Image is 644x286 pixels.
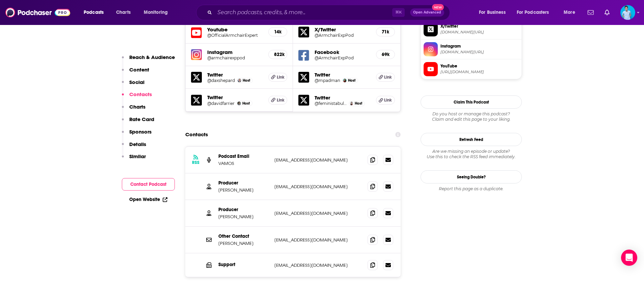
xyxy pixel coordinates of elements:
[343,79,347,82] img: Monica Padman
[602,7,612,18] a: Show notifications dropdown
[315,26,371,33] h5: X/Twitter
[421,111,522,117] span: Do you host or manage this podcast?
[207,49,263,55] h5: Instagram
[382,29,389,35] h5: 71k
[122,79,144,91] button: Social
[218,233,269,239] p: Other Contact
[203,5,456,20] div: Search podcasts, credits, & more...
[421,111,522,122] div: Claim and edit this page to your liking.
[122,104,145,116] button: Charts
[559,7,584,18] button: open menu
[207,33,263,38] a: @OfficialArmchairExpert
[129,141,146,147] p: Details
[122,91,152,104] button: Contacts
[274,29,281,35] h5: 14k
[585,7,596,18] a: Show notifications dropdown
[122,66,149,79] button: Content
[440,43,519,49] span: Instagram
[440,23,519,29] span: X/Twitter
[421,170,522,183] a: Seeing Double?
[129,197,167,202] a: Open Website
[315,94,371,101] h5: Twitter
[392,8,405,17] span: ⌘ K
[421,95,522,109] button: Claim This Podcast
[277,75,285,80] span: Link
[274,52,281,57] h5: 822k
[424,62,519,76] a: YouTube[URL][DOMAIN_NAME]
[207,26,263,33] h5: Youtube
[384,75,392,80] span: Link
[474,7,514,18] button: open menu
[129,54,175,60] p: Reach & Audience
[122,153,146,166] button: Similar
[440,69,519,75] span: https://www.youtube.com/@OfficialArmchairExpert
[122,178,175,191] button: Contact Podcast
[144,8,168,17] span: Monitoring
[348,78,355,83] span: Host
[129,128,152,135] p: Sponsors
[421,149,522,160] div: Are we missing an episode or update? Use this to check the RSS feed immediately.
[185,128,208,141] h2: Contacts
[355,101,362,106] span: Host
[315,49,371,55] h5: Facebook
[432,4,444,10] span: New
[315,33,371,38] a: @ArmchairExpPod
[268,73,287,82] a: Link
[350,102,353,105] img: Liz Plank
[192,160,199,165] h3: RSS
[237,102,241,105] img: David Farrier
[421,186,522,192] div: Report this page as a duplicate.
[268,96,287,105] a: Link
[376,96,395,105] a: Link
[129,104,145,110] p: Charts
[207,78,235,83] a: @daxshepard
[315,78,340,83] a: @mpadman
[207,101,235,106] a: @davidfarrier
[112,7,135,18] a: Charts
[424,22,519,36] a: X/Twitter[DOMAIN_NAME][URL]
[129,91,152,97] p: Contacts
[215,7,392,18] input: Search podcasts, credits, & more...
[382,52,389,57] h5: 69k
[410,8,444,17] button: Open AdvancedNew
[218,161,269,166] p: VAMOS
[274,262,362,268] p: [EMAIL_ADDRESS][DOMAIN_NAME]
[277,97,285,103] span: Link
[517,8,549,17] span: For Podcasters
[129,66,149,73] p: Content
[218,180,269,186] p: Producer
[116,8,131,17] span: Charts
[384,97,392,103] span: Link
[440,50,519,55] span: instagram.com/armchairexppod
[191,49,202,60] img: iconImage
[122,128,152,141] button: Sponsors
[564,8,575,17] span: More
[207,94,263,101] h5: Twitter
[218,153,269,159] p: Podcast Email
[84,8,104,17] span: Podcasts
[238,79,241,82] a: Dax Shepard
[122,54,175,66] button: Reach & Audience
[424,42,519,56] a: Instagram[DOMAIN_NAME][URL]
[218,187,269,193] p: [PERSON_NAME]
[5,6,70,19] img: Podchaser - Follow, Share and Rate Podcasts
[207,55,263,60] a: @armchairexppod
[139,7,177,18] button: open menu
[620,5,635,20] span: Logged in as bme9592
[376,73,395,82] a: Link
[315,55,371,60] a: @ArmchairExpPod
[413,11,441,14] span: Open Advanced
[621,250,637,266] div: Open Intercom Messenger
[315,71,371,78] h5: Twitter
[218,240,269,246] p: [PERSON_NAME]
[315,101,347,106] a: @feministabulous
[440,63,519,69] span: YouTube
[243,78,250,83] span: Host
